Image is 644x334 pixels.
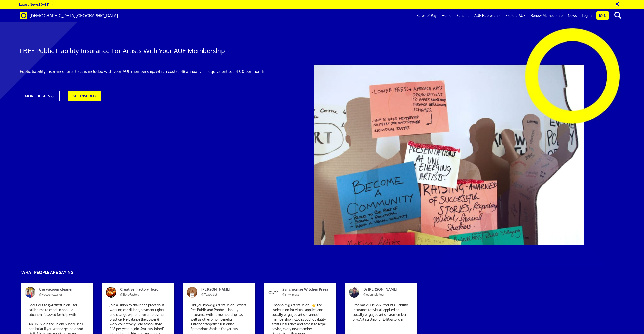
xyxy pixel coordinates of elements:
[16,9,122,22] a: Brand [DEMOGRAPHIC_DATA][GEOGRAPHIC_DATA]
[39,293,62,296] span: @vacuumcleaner
[35,287,84,297] span: the vacuum cleaner
[19,2,53,6] a: Latest News:[DATE] →
[565,9,579,22] a: News
[201,293,217,296] span: @TextArtist
[359,287,408,297] span: Dr [PERSON_NAME]
[282,293,299,296] span: @s_w_press
[610,10,625,21] button: search
[116,287,165,297] span: Creative_Factory_boro
[528,9,565,22] a: Renew Membership
[454,9,472,22] a: Benefits
[197,287,246,297] span: [PERSON_NAME]
[68,91,101,101] a: GET INSURED
[596,11,609,20] a: Join
[278,287,327,297] span: Synchronise Witches Press
[363,293,384,296] span: @etiennelefleur
[20,45,267,56] h1: FREE Public Liability Insurance For Artists With Your AUE Membership
[414,9,439,22] a: Rates of Pay
[439,9,454,22] a: Home
[472,9,503,22] a: AUE Represents
[20,68,267,74] p: Public liability insurance for artists is included with your AUE membership, which costs £48 annu...
[579,9,594,22] a: Log in
[503,9,528,22] a: Explore AUE
[20,91,60,101] a: MORE DETAILS
[120,293,139,296] span: @BoroFactory
[29,13,118,18] span: [DEMOGRAPHIC_DATA][GEOGRAPHIC_DATA]
[19,2,39,6] strong: Latest News:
